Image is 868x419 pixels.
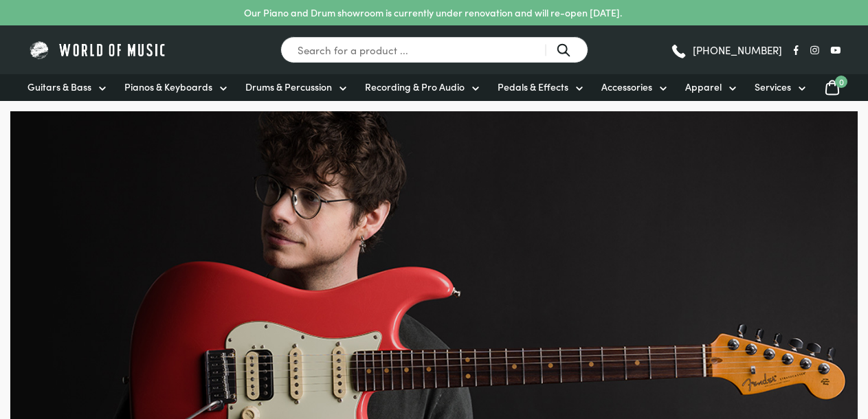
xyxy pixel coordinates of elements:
span: Pedals & Effects [498,80,568,94]
span: 0 [835,76,847,88]
p: Our Piano and Drum showroom is currently under renovation and will re-open [DATE]. [244,5,622,20]
input: Search for a product ... [280,36,588,63]
span: Accessories [601,80,652,94]
iframe: Chat with our support team [669,268,868,419]
span: Pianos & Keyboards [124,80,212,94]
img: World of Music [27,39,168,60]
span: [PHONE_NUMBER] [693,45,782,55]
span: Apparel [685,80,722,94]
span: Services [755,80,791,94]
span: Recording & Pro Audio [365,80,465,94]
span: Guitars & Bass [27,80,91,94]
a: [PHONE_NUMBER] [670,40,782,60]
span: Drums & Percussion [245,80,332,94]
